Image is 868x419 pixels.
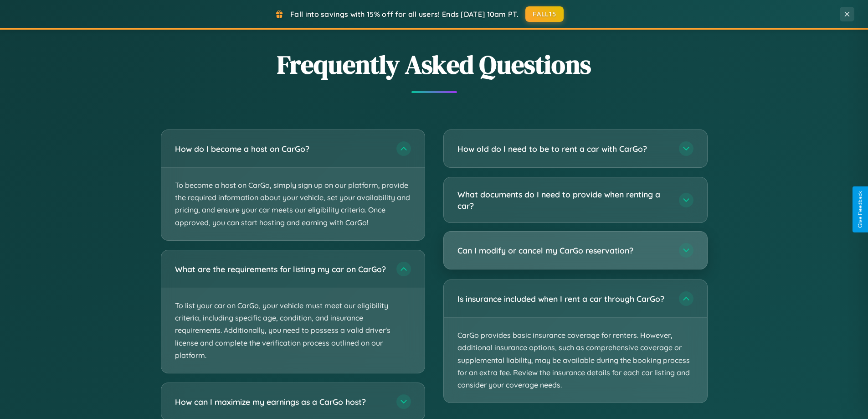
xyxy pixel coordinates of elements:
[525,6,564,22] button: FALL15
[444,318,707,403] p: CarGo provides basic insurance coverage for renters. However, additional insurance options, such ...
[161,288,425,373] p: To list your car on CarGo, your vehicle must meet our eligibility criteria, including specific ag...
[161,47,708,82] h2: Frequently Asked Questions
[457,293,670,305] h3: Is insurance included when I rent a car through CarGo?
[175,143,387,155] h3: How do I become a host on CarGo?
[175,263,387,274] h3: What are the requirements for listing my car on CarGo?
[290,10,519,19] span: Fall into savings with 15% off for all users! Ends [DATE] 10am PT.
[175,396,387,407] h3: How can I maximize my earnings as a CarGo host?
[857,191,863,228] div: Give Feedback
[457,189,670,211] h3: What documents do I need to provide when renting a car?
[457,245,670,256] h3: Can I modify or cancel my CarGo reservation?
[457,143,670,155] h3: How old do I need to be to rent a car with CarGo?
[161,168,425,240] p: To become a host on CarGo, simply sign up on our platform, provide the required information about...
